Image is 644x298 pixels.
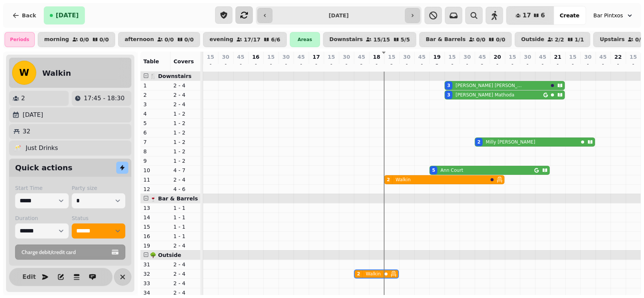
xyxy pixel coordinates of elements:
p: 0 / 0 [100,37,109,42]
div: Areas [290,32,320,47]
p: 14 [143,214,168,221]
button: Outside2/21/1 [515,32,590,47]
p: 0 / 0 [476,37,486,42]
p: 15 [448,53,455,61]
label: Start Time [15,184,69,192]
p: 2 - 4 [174,280,198,287]
p: 0 [404,62,410,70]
p: 30 [282,53,289,61]
p: 0 [419,62,425,70]
p: 20 [493,53,501,61]
p: 17 [312,53,320,61]
p: 30 [584,53,591,61]
p: 0 [343,62,349,70]
p: 0 [509,62,515,70]
p: 0 [555,62,561,70]
p: 15 [267,53,274,61]
span: 17 [523,12,531,18]
p: Just Drinks [26,144,58,153]
p: 2 - 4 [174,101,198,108]
p: 7 [143,138,168,146]
p: 45 [418,53,425,61]
label: Duration [15,214,69,222]
p: 0 [268,62,274,70]
p: 8 [143,148,168,155]
p: Ann Court [440,167,463,173]
p: 2 - 4 [174,91,198,99]
button: Back [6,6,42,24]
div: 3 [447,83,450,89]
p: 1 - 2 [174,138,198,146]
p: 45 [478,53,486,61]
span: Charge debit/credit card [22,249,110,255]
p: 1 - 1 [174,204,198,212]
p: evening [209,37,233,43]
button: evening17/176/6 [203,32,287,47]
p: 15 [327,53,335,61]
p: 🥂 [14,144,21,153]
p: Walkin [366,271,381,277]
p: 21 [554,53,561,61]
button: Bar Pintxos [589,9,638,22]
p: 17 / 17 [244,37,260,42]
p: 0 [585,62,591,70]
p: 15 [143,223,168,231]
p: 2 - 4 [174,289,198,296]
p: 1 - 2 [174,119,198,127]
p: 2 [479,62,485,70]
p: [PERSON_NAME] Mathoda [455,92,514,98]
p: 45 [358,53,365,61]
p: 1 - 1 [174,223,198,231]
button: [DATE] [44,6,85,24]
p: 2 - 4 [174,261,198,268]
p: 4 [143,110,168,118]
p: 30 [343,53,350,61]
span: 🌳 Outside [150,252,181,258]
p: 33 [143,280,168,287]
p: [DATE] [23,110,43,119]
label: Status [72,214,125,222]
p: 0 [630,62,636,70]
h2: Quick actions [15,162,72,173]
button: Create [553,6,585,24]
p: 5 / 5 [401,37,410,42]
p: Walkin [395,177,410,183]
div: 2 [477,139,480,145]
p: 45 [297,53,304,61]
p: 6 / 6 [271,37,280,42]
p: 16 [143,232,168,240]
p: 15 [569,53,576,61]
p: 0 [298,62,304,70]
p: 15 / 15 [373,37,390,42]
div: Periods [5,32,35,47]
p: 6 [449,62,455,70]
p: 2 - 4 [174,270,198,278]
span: Edit [25,274,34,280]
p: 18 [373,53,380,61]
div: 2 [387,177,390,183]
p: 32 [23,127,30,136]
p: 1 - 1 [174,214,198,221]
p: 2 - 4 [174,176,198,183]
p: 16 [252,53,259,61]
p: Milly [PERSON_NAME] [486,139,535,145]
p: 0 [283,62,289,70]
p: 0 [570,62,576,70]
p: 0 [253,62,259,70]
div: 3 [447,92,450,98]
p: 9 [143,157,168,165]
p: 0 / 0 [164,37,174,42]
p: 30 [222,53,229,61]
p: 17:45 - 18:30 [84,94,124,103]
p: 0 / 0 [184,37,194,42]
p: 6 [143,129,168,136]
p: 4 - 7 [174,167,198,174]
p: [PERSON_NAME] [PERSON_NAME] [455,83,524,89]
span: Covers [174,58,194,64]
p: 5 [434,62,440,70]
p: 30 [524,53,531,61]
p: 19 [143,242,168,249]
p: afternoon [124,37,154,43]
p: 0 [313,62,319,70]
span: 🍴 Downstairs [150,73,192,79]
